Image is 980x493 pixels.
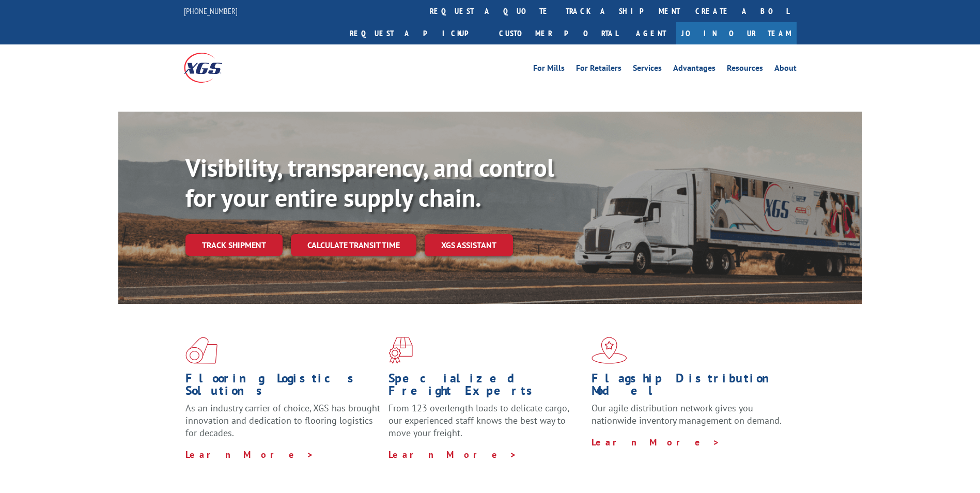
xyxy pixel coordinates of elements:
span: Our agile distribution network gives you nationwide inventory management on demand. [592,402,782,426]
a: Calculate transit time [291,234,416,256]
a: Track shipment [185,234,283,256]
a: Advantages [673,64,715,75]
a: Customer Portal [491,22,626,44]
span: As an industry carrier of choice, XGS has brought innovation and dedication to flooring logistics... [185,402,380,439]
a: Learn More > [185,449,314,460]
h1: Specialized Freight Experts [388,372,584,402]
b: Visibility, transparency, and control for your entire supply chain. [185,151,554,213]
p: From 123 overlength loads to delicate cargo, our experienced staff knows the best way to move you... [388,402,584,448]
a: Services [633,64,662,75]
img: xgs-icon-flagship-distribution-model-red [592,337,627,364]
a: Resources [727,64,763,75]
a: Learn More > [388,449,517,460]
img: xgs-icon-focused-on-flooring-red [388,337,413,364]
img: xgs-icon-total-supply-chain-intelligence-red [185,337,217,364]
a: Request a pickup [342,22,491,44]
a: [PHONE_NUMBER] [184,6,238,16]
a: Learn More > [592,436,720,448]
h1: Flooring Logistics Solutions [185,372,381,402]
a: For Retailers [576,64,621,75]
a: Agent [626,22,676,44]
a: Join Our Team [676,22,797,44]
a: About [774,64,797,75]
a: XGS ASSISTANT [425,234,513,256]
a: For Mills [533,64,565,75]
h1: Flagship Distribution Model [592,372,787,402]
